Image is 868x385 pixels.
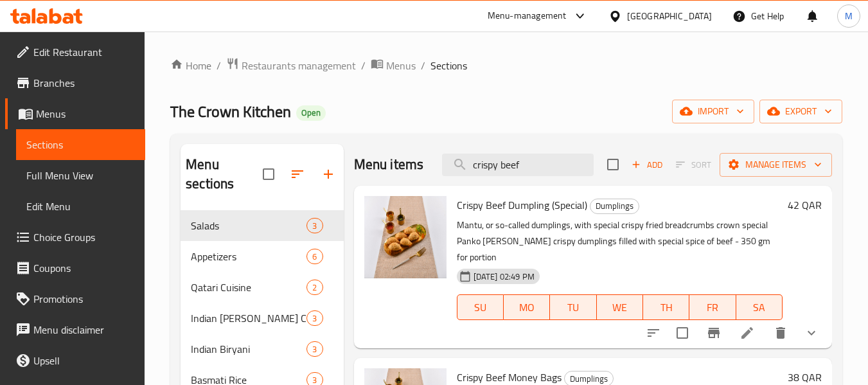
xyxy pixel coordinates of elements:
[191,310,306,326] span: Indian [PERSON_NAME] Combo
[191,341,306,357] span: Indian Biryani
[5,67,145,98] a: Branches
[307,220,322,232] span: 3
[599,151,626,178] span: Select section
[191,310,306,326] div: Indian Curry Combo
[181,210,343,241] div: Salads3
[759,100,842,123] button: export
[255,161,282,188] span: Select all sections
[307,343,322,355] span: 3
[682,103,744,120] span: import
[698,318,729,348] button: Branch-specific-item
[457,217,783,265] p: Mantu, or so-called dumplings, with special crispy fried breadcrumbs crown special Panko [PERSON_...
[33,322,135,337] span: Menu disclaimer
[740,325,755,341] a: Edit menu item
[626,155,668,175] span: Add item
[306,280,323,295] div: items
[804,325,819,341] svg: Show Choices
[463,298,499,317] span: SU
[354,155,424,174] h2: Menu items
[33,260,135,276] span: Coupons
[242,58,356,73] span: Restaurants management
[648,298,684,317] span: TH
[457,195,587,215] span: Crispy Beef Dumpling (Special)
[33,291,135,307] span: Promotions
[695,298,731,317] span: FR
[788,196,822,214] h6: 42 QAR
[626,155,668,175] button: Add
[16,160,145,191] a: Full Menu View
[730,157,822,173] span: Manage items
[457,294,504,320] button: SU
[765,318,796,348] button: delete
[364,196,447,278] img: Crispy Beef Dumpling (Special)
[5,253,145,283] a: Coupons
[36,106,135,121] span: Menus
[306,218,323,233] div: items
[306,310,323,326] div: items
[5,222,145,253] a: Choice Groups
[590,199,639,214] div: Dumplings
[296,107,326,118] span: Open
[669,319,696,346] span: Select to update
[191,280,306,295] span: Qatari Cuisine
[421,58,425,73] li: /
[770,103,832,120] span: export
[5,314,145,345] a: Menu disclaimer
[845,9,853,23] span: M
[26,137,135,152] span: Sections
[186,155,262,193] h2: Menu sections
[307,312,322,325] span: 3
[170,57,842,74] nav: breadcrumb
[590,199,639,213] span: Dumplings
[668,155,720,175] span: Select section first
[504,294,550,320] button: MO
[217,58,221,73] li: /
[442,154,594,176] input: search
[672,100,754,123] button: import
[689,294,736,320] button: FR
[307,251,322,263] span: 6
[16,129,145,160] a: Sections
[33,44,135,60] span: Edit Restaurant
[170,97,291,126] span: The Crown Kitchen
[306,249,323,264] div: items
[282,159,313,190] span: Sort sections
[430,58,467,73] span: Sections
[643,294,689,320] button: TH
[16,191,145,222] a: Edit Menu
[488,8,567,24] div: Menu-management
[555,298,591,317] span: TU
[509,298,545,317] span: MO
[386,58,416,73] span: Menus
[33,229,135,245] span: Choice Groups
[170,58,211,73] a: Home
[313,159,344,190] button: Add section
[191,249,306,264] span: Appetizers
[226,57,356,74] a: Restaurants management
[638,318,669,348] button: sort-choices
[361,58,366,73] li: /
[796,318,827,348] button: show more
[5,98,145,129] a: Menus
[5,37,145,67] a: Edit Restaurant
[181,303,343,334] div: Indian [PERSON_NAME] Combo3
[306,341,323,357] div: items
[371,57,416,74] a: Menus
[5,345,145,376] a: Upsell
[307,282,322,294] span: 2
[630,157,664,172] span: Add
[602,298,638,317] span: WE
[468,271,540,283] span: [DATE] 02:49 PM
[26,168,135,183] span: Full Menu View
[191,218,306,233] span: Salads
[26,199,135,214] span: Edit Menu
[33,75,135,91] span: Branches
[296,105,326,121] div: Open
[720,153,832,177] button: Manage items
[33,353,135,368] span: Upsell
[181,241,343,272] div: Appetizers6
